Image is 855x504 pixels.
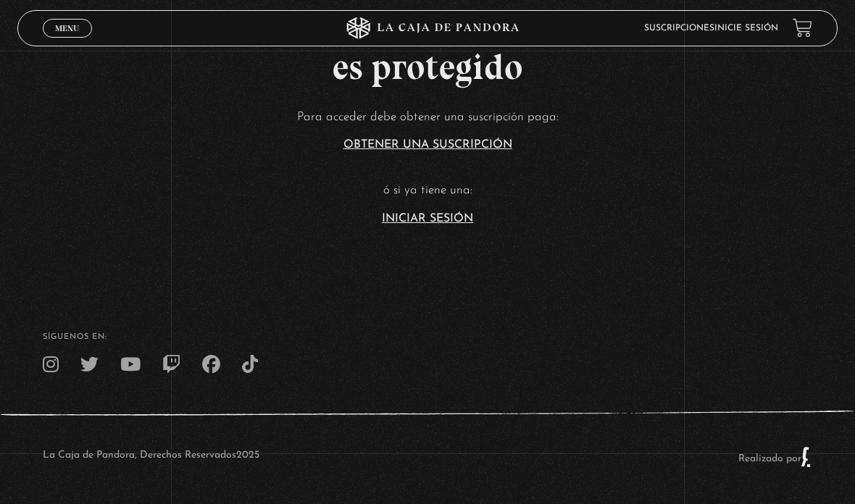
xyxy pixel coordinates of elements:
[51,36,85,46] span: Cerrar
[55,24,79,33] span: Menu
[738,453,812,464] a: Realizado por
[714,24,778,33] a: Inicie sesión
[43,333,812,341] h4: SÍguenos en:
[382,213,473,224] a: Iniciar Sesión
[343,139,512,151] a: Obtener una suscripción
[43,446,259,468] p: La Caja de Pandora, Derechos Reservados 2025
[793,18,812,38] a: View your shopping cart
[644,24,714,33] a: Suscripciones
